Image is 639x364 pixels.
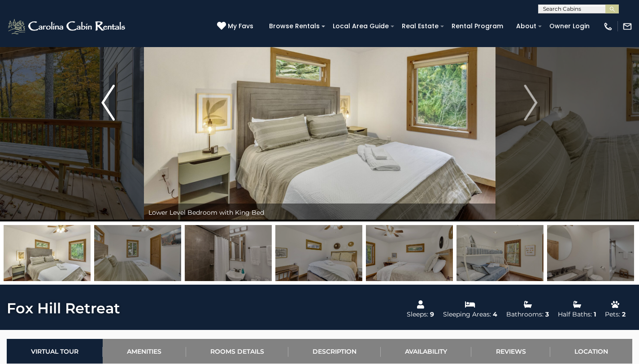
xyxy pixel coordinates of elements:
[101,85,115,121] img: arrow
[275,225,362,281] img: 165335782
[512,19,541,33] a: About
[547,225,634,281] img: 165335788
[186,339,288,364] a: Rooms Details
[217,22,256,31] a: My Favs
[288,339,381,364] a: Description
[471,339,550,364] a: Reviews
[603,22,613,31] img: phone-regular-white.png
[103,339,186,364] a: Amenities
[366,225,453,281] img: 165335781
[397,19,443,33] a: Real Estate
[7,17,128,35] img: White-1-2.png
[545,19,594,33] a: Owner Login
[94,225,181,281] img: 165335785
[328,19,393,33] a: Local Area Guide
[622,22,632,31] img: mail-regular-white.png
[550,339,632,364] a: Location
[265,19,324,33] a: Browse Rentals
[4,225,91,281] img: 165335784
[144,204,496,221] div: Lower Level Bedroom with King Bed
[185,225,272,281] img: 165335789
[7,339,103,364] a: Virtual Tour
[456,225,543,281] img: 165335783
[524,85,538,121] img: arrow
[381,339,471,364] a: Availability
[447,19,508,33] a: Rental Program
[228,22,253,31] span: My Favs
